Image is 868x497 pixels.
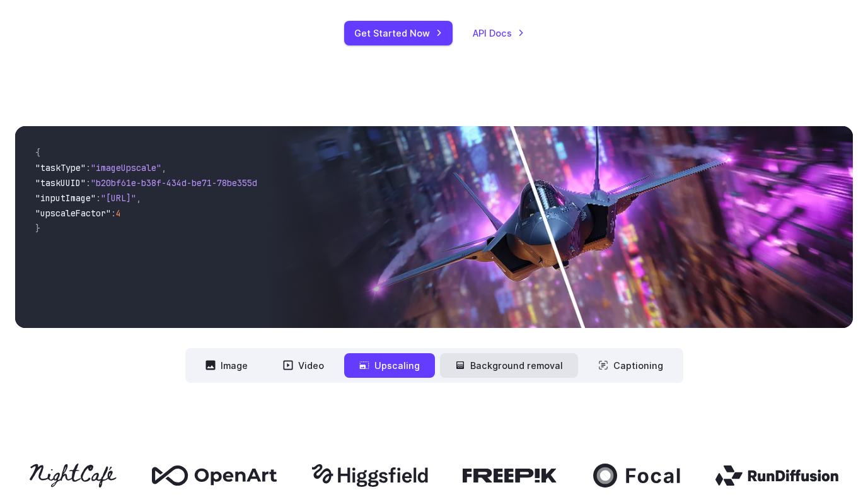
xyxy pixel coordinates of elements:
[91,177,282,189] span: "b20bf61e-b38f-434d-be71-78be355d5795"
[136,192,141,204] span: ,
[344,353,435,378] button: Upscaling
[35,177,86,189] span: "taskUUID"
[101,192,136,204] span: "[URL]"
[111,208,116,219] span: :
[35,192,96,204] span: "inputImage"
[35,208,111,219] span: "upscaleFactor"
[35,162,86,173] span: "taskType"
[91,162,161,173] span: "imageUpscale"
[161,162,166,173] span: ,
[35,223,40,234] span: }
[583,353,678,378] button: Captioning
[267,126,853,328] img: Futuristic stealth jet streaking through a neon-lit cityscape with glowing purple exhaust
[344,21,453,45] a: Get Started Now
[473,26,524,40] a: API Docs
[268,353,339,378] button: Video
[86,177,91,189] span: :
[190,353,263,378] button: Image
[116,208,121,219] span: 4
[440,353,578,378] button: Background removal
[86,162,91,173] span: :
[96,192,101,204] span: :
[35,147,40,158] span: {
